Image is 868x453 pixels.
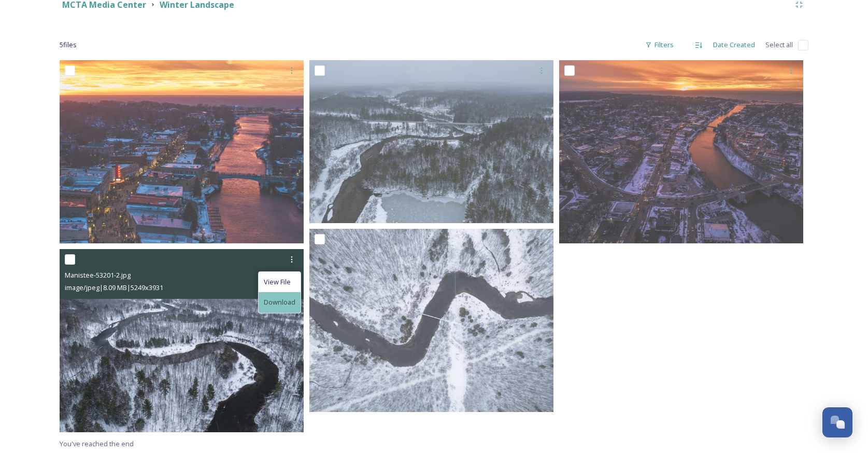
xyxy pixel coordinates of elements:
img: Manistee-53202-2.jpg [309,60,553,223]
div: Date Created [708,35,760,55]
img: Manistee-53200-2.jpg [309,229,553,412]
span: View File [264,277,291,287]
img: Manistee-53204-2.jpg [559,60,803,243]
span: Manistee-53201-2.jpg [65,270,131,280]
img: Manistee-53205-2.jpg [60,60,304,243]
span: Download [264,297,295,307]
img: Manistee-53201-2.jpg [60,249,304,432]
div: Filters [640,35,679,55]
span: You've reached the end [60,439,134,448]
span: image/jpeg | 8.09 MB | 5249 x 3931 [65,283,163,292]
span: Select all [765,40,793,50]
button: Open Chat [822,407,852,437]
